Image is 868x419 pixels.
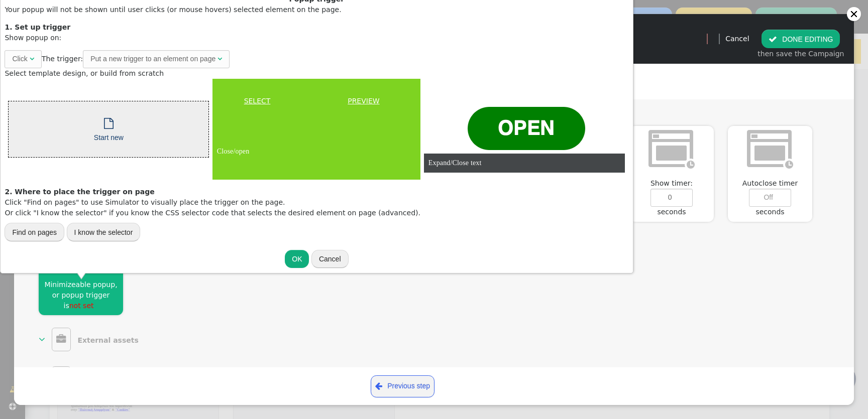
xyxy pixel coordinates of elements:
div: then save the Campaign [757,49,844,59]
span: not set [69,302,98,310]
a:   External assets [39,328,143,351]
a: PREVIEW [309,96,419,106]
b: 1. Set up trigger [5,23,70,31]
span: is [64,302,98,310]
p: Show popup on: [5,22,628,43]
label: Minimizeable popup, or popup trigger [44,281,117,310]
button: OK [285,250,309,268]
div: Put a new trigger to an element on page [90,54,215,64]
div: Start new [94,115,124,143]
div: Click "Find on pages" to use Simulator to visually place the trigger on the page. Or click "I kno... [5,187,420,218]
span: Expand/Close text [428,159,482,167]
button: Cancel [311,250,349,268]
button: I know the selector [67,223,141,241]
b: 2. Where to place the trigger on page [5,188,154,196]
span:  [52,366,70,390]
span: Show timer: [646,178,697,189]
a: SELECT [215,96,300,106]
a: Previous step [371,375,435,397]
button: DONE EDITING [762,30,840,48]
div: Click [12,54,27,64]
b: External assets [77,336,138,344]
span:  [39,334,45,344]
span:  [93,302,98,309]
span: Autoclose timer [738,178,802,189]
span:  [30,55,34,62]
a: Cancel [725,35,749,43]
span:  [52,328,71,351]
input: Off [749,189,791,207]
span: Close/open [217,148,250,155]
a:   When event takes place (advanced) [39,366,224,390]
span: seconds [653,207,690,221]
div: Select template design, or build from scratch [5,68,628,79]
span:  [769,35,777,43]
span:  [218,55,222,62]
div: The trigger: [5,22,628,242]
button: Find on pages [5,223,64,241]
img: timer_mode_dimmed.png [648,130,695,169]
span:  [375,380,382,392]
span:  [104,118,114,129]
img: timer_mode_dimmed.png [747,130,793,169]
span: seconds [751,207,789,221]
